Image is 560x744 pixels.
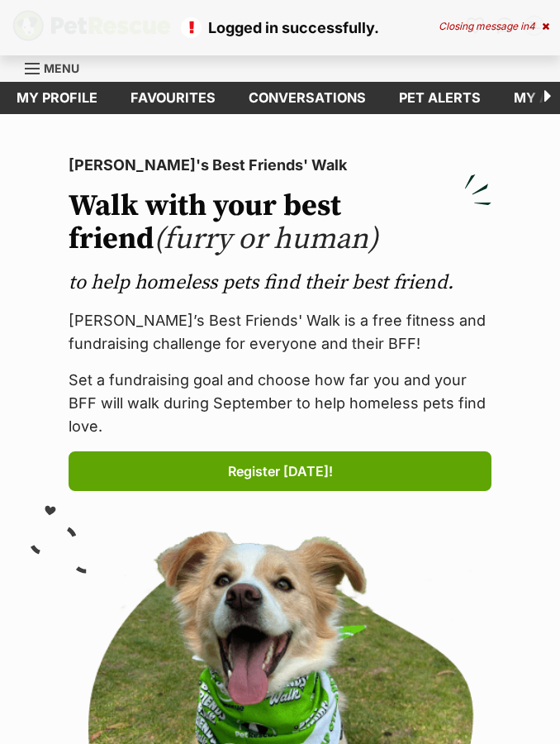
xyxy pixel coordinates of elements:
[69,369,491,438] p: Set a fundraising goal and choose how far you and your BFF will walk during September to help hom...
[69,154,491,177] p: [PERSON_NAME]'s Best Friends' Walk
[69,269,491,296] p: to help homeless pets find their best friend.
[232,82,382,114] a: conversations
[382,82,497,114] a: Pet alerts
[228,461,333,481] span: Register [DATE]!
[69,451,491,491] a: Register [DATE]!
[25,52,91,82] a: Menu
[44,61,79,75] span: Menu
[69,190,491,256] h2: Walk with your best friend
[114,82,232,114] a: Favourites
[69,309,491,355] p: [PERSON_NAME]’s Best Friends' Walk is a free fitness and fundraising challenge for everyone and t...
[154,221,378,258] span: (furry or human)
